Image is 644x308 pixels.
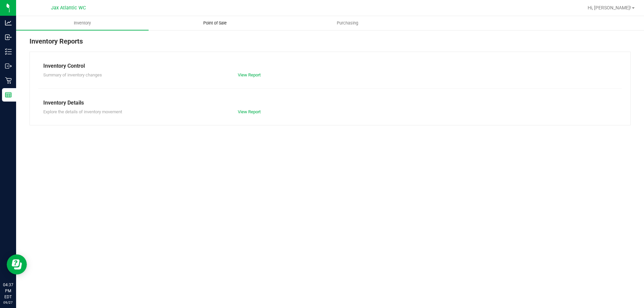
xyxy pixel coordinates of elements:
span: Explore the details of inventory movement [43,109,122,114]
span: Hi, [PERSON_NAME]! [588,5,631,10]
a: View Report [238,109,261,114]
iframe: Resource center [7,254,27,274]
a: Point of Sale [149,16,281,30]
div: Inventory Details [43,99,617,107]
inline-svg: Outbound [5,63,12,69]
p: 04:37 PM EDT [3,282,13,300]
span: Purchasing [328,20,367,26]
inline-svg: Reports [5,91,12,98]
inline-svg: Inbound [5,34,12,41]
p: 09/27 [3,300,13,305]
a: View Report [238,72,261,77]
span: Jax Atlantic WC [51,5,86,11]
inline-svg: Analytics [5,19,12,26]
span: Inventory [65,20,100,26]
inline-svg: Inventory [5,48,12,55]
span: Point of Sale [194,20,236,26]
div: Inventory Reports [30,36,631,52]
div: Inventory Control [43,62,617,70]
a: Inventory [16,16,149,30]
a: Purchasing [281,16,414,30]
inline-svg: Retail [5,77,12,84]
span: Summary of inventory changes [43,72,102,77]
